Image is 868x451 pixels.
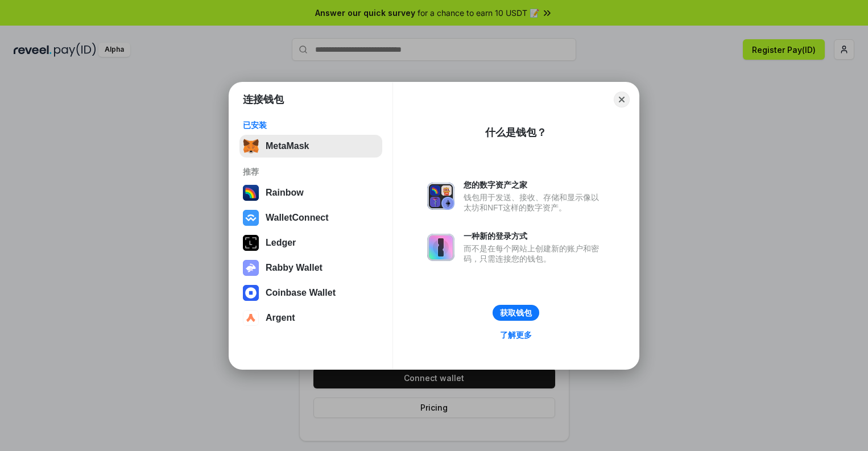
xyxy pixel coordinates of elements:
div: 获取钱包 [500,308,532,318]
button: 获取钱包 [493,305,539,321]
div: 而不是在每个网站上创建新的账户和密码，只需连接您的钱包。 [464,243,605,264]
div: 钱包用于发送、接收、存储和显示像以太坊和NFT这样的数字资产。 [464,192,605,213]
div: Rainbow [266,188,304,198]
div: WalletConnect [266,213,329,223]
button: WalletConnect [239,206,382,229]
img: svg+xml,%3Csvg%20xmlns%3D%22http%3A%2F%2Fwww.w3.org%2F2000%2Fsvg%22%20width%3D%2228%22%20height%3... [243,235,259,251]
div: 了解更多 [500,330,532,340]
button: Ledger [239,231,382,254]
img: svg+xml,%3Csvg%20xmlns%3D%22http%3A%2F%2Fwww.w3.org%2F2000%2Fsvg%22%20fill%3D%22none%22%20viewBox... [243,260,259,276]
div: MetaMask [266,141,309,151]
img: svg+xml,%3Csvg%20width%3D%22120%22%20height%3D%22120%22%20viewBox%3D%220%200%20120%20120%22%20fil... [243,185,259,201]
button: Close [614,92,630,107]
img: svg+xml,%3Csvg%20width%3D%2228%22%20height%3D%2228%22%20viewBox%3D%220%200%2028%2028%22%20fill%3D... [243,310,259,326]
div: 什么是钱包？ [485,126,547,139]
button: Argent [239,307,382,329]
div: 推荐 [243,167,379,177]
div: Ledger [266,238,296,248]
div: 一种新的登录方式 [464,231,605,241]
h1: 连接钱包 [243,93,284,106]
img: svg+xml,%3Csvg%20xmlns%3D%22http%3A%2F%2Fwww.w3.org%2F2000%2Fsvg%22%20fill%3D%22none%22%20viewBox... [427,183,454,210]
a: 了解更多 [493,328,539,342]
img: svg+xml,%3Csvg%20width%3D%2228%22%20height%3D%2228%22%20viewBox%3D%220%200%2028%2028%22%20fill%3D... [243,285,259,301]
button: Rabby Wallet [239,256,382,279]
img: svg+xml,%3Csvg%20width%3D%2228%22%20height%3D%2228%22%20viewBox%3D%220%200%2028%2028%22%20fill%3D... [243,210,259,226]
div: 您的数字资产之家 [464,180,605,190]
div: 已安装 [243,120,379,130]
img: svg+xml,%3Csvg%20fill%3D%22none%22%20height%3D%2233%22%20viewBox%3D%220%200%2035%2033%22%20width%... [243,138,259,154]
div: Coinbase Wallet [266,288,336,298]
button: Coinbase Wallet [239,282,382,304]
div: Rabby Wallet [266,263,323,273]
img: svg+xml,%3Csvg%20xmlns%3D%22http%3A%2F%2Fwww.w3.org%2F2000%2Fsvg%22%20fill%3D%22none%22%20viewBox... [427,234,454,261]
div: Argent [266,313,295,323]
button: MetaMask [239,135,382,158]
button: Rainbow [239,181,382,204]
